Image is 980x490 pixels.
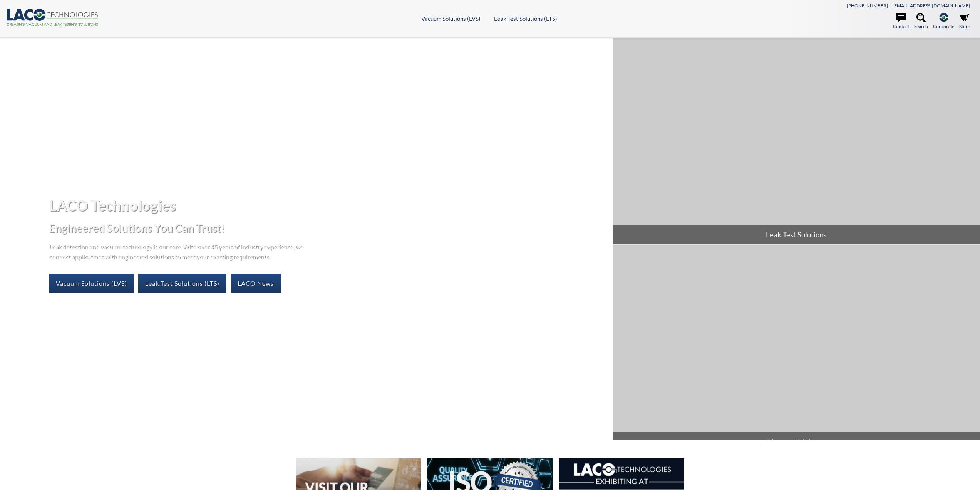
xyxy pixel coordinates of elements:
a: Vacuum Solutions [613,245,980,451]
a: Leak Test Solutions (LTS) [494,15,557,22]
span: Corporate [933,23,954,30]
p: Leak detection and vacuum technology is our core. With over 45 years of industry experience, we c... [49,241,307,261]
span: Vacuum Solutions [613,432,980,451]
a: Contact [893,13,909,30]
h1: LACO Technologies [49,196,606,215]
a: Leak Test Solutions [613,38,980,244]
a: Leak Test Solutions (LTS) [138,274,226,293]
h2: Engineered Solutions You Can Trust! [49,221,606,235]
a: Vacuum Solutions (LVS) [421,15,481,22]
a: Vacuum Solutions (LVS) [49,274,134,293]
a: Search [914,13,928,30]
a: Store [959,13,970,30]
a: [PHONE_NUMBER] [847,3,888,8]
a: [EMAIL_ADDRESS][DOMAIN_NAME] [893,3,970,8]
span: Leak Test Solutions [613,225,980,244]
a: LACO News [231,274,281,293]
